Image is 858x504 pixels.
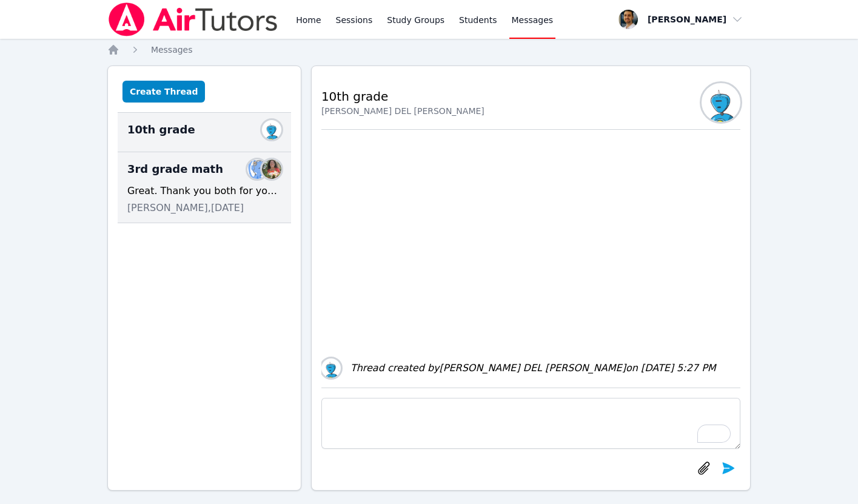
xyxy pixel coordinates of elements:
[118,113,291,152] div: 10th gradeMARIA DEL CARME PALOMINOS MENDOZA
[127,184,281,198] div: Great. Thank you both for your feedback. It is appreciated. Let me know if I can support you in a...
[151,44,193,56] a: Messages
[512,14,554,26] span: Messages
[350,361,716,375] div: Thread created by [PERSON_NAME] DEL [PERSON_NAME] on [DATE] 5:27 PM
[118,152,291,223] div: 3rd grade mathJulie UlmerLisa BatuskiGreat. Thank you both for your feedback. It is appreciated. ...
[127,121,195,138] span: 10th grade
[702,83,740,122] img: MARIA DEL CARME PALOMINOS MENDOZA
[262,160,281,179] img: Lisa Batuski
[127,201,244,215] span: [PERSON_NAME], [DATE]
[321,358,341,378] img: MARIA DEL CARME PALOMINOS MENDOZA
[107,2,279,36] img: Air Tutors
[151,45,193,55] span: Messages
[321,398,740,449] textarea: To enrich screen reader interactions, please activate Accessibility in Grammarly extension settings
[127,161,223,178] span: 3rd grade math
[321,105,484,117] div: [PERSON_NAME] DEL [PERSON_NAME]
[107,44,751,56] nav: Breadcrumb
[122,81,206,102] button: Create Thread
[321,88,484,105] h2: 10th grade
[247,160,267,179] img: Julie Ulmer
[262,120,281,139] img: MARIA DEL CARME PALOMINOS MENDOZA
